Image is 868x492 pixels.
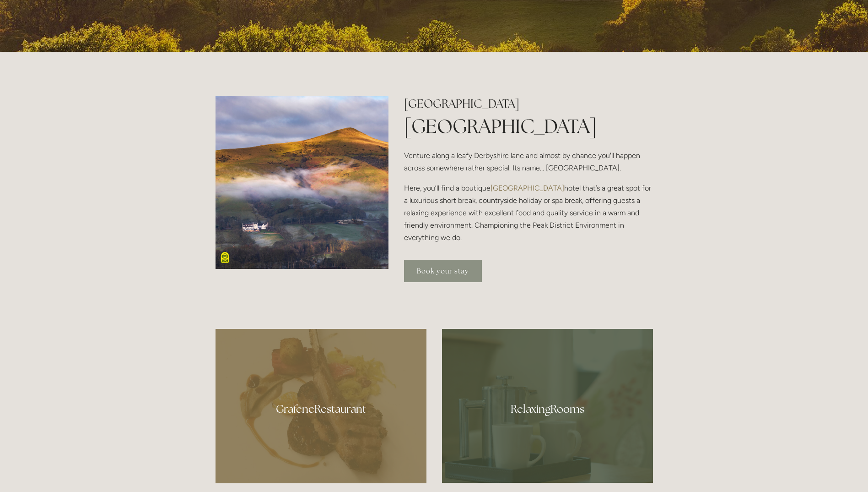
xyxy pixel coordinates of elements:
[491,184,564,192] a: [GEOGRAPHIC_DATA]
[442,329,653,483] a: photo of a tea tray and its cups, Losehill House
[404,113,652,140] h1: [GEOGRAPHIC_DATA]
[404,96,652,112] h2: [GEOGRAPHIC_DATA]
[216,329,426,483] a: Cutlet and shoulder of Cabrito goat, smoked aubergine, beetroot terrine, savoy cabbage, melting b...
[404,182,652,244] p: Here, you’ll find a boutique hotel that’s a great spot for a luxurious short break, countryside h...
[404,260,482,282] a: Book your stay
[404,149,652,174] p: Venture along a leafy Derbyshire lane and almost by chance you'll happen across somewhere rather ...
